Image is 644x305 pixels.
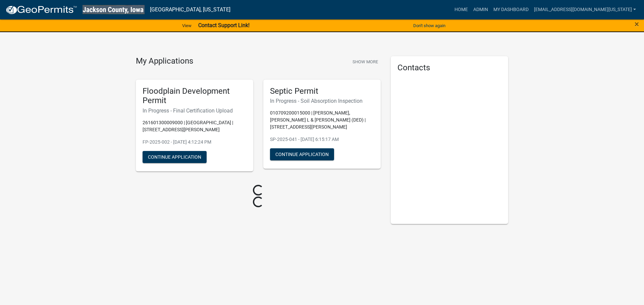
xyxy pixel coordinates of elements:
[179,20,194,31] a: View
[635,19,639,29] span: ×
[270,86,374,96] h5: Septic Permit
[143,139,247,146] p: FP-2025-002 - [DATE] 4:12:24 PM
[136,56,193,66] h4: My Applications
[143,151,207,163] button: Continue Application
[397,63,501,73] h5: Contacts
[350,56,381,67] button: Show More
[531,3,639,16] a: [EMAIL_ADDRESS][DOMAIN_NAME][US_STATE]
[270,109,374,131] p: 010709200015000 | [PERSON_NAME], [PERSON_NAME] L & [PERSON_NAME] (DED) | [STREET_ADDRESS][PERSON_...
[83,5,145,14] img: Jackson County, Iowa
[471,3,491,16] a: Admin
[270,98,374,104] h6: In Progress - Soil Absorption Inspection
[491,3,531,16] a: My Dashboard
[452,3,471,16] a: Home
[143,107,247,114] h6: In Progress - Final Certification Upload
[198,22,250,28] strong: Contact Support Link!
[270,136,374,143] p: SP-2025-041 - [DATE] 6:15:17 AM
[635,20,639,28] button: Close
[143,86,247,106] h5: Floodplain Development Permit
[150,4,230,15] a: [GEOGRAPHIC_DATA], [US_STATE]
[411,20,448,31] button: Don't show again
[270,148,334,160] button: Continue Application
[143,119,247,133] p: 261601300009000 | [GEOGRAPHIC_DATA] | [STREET_ADDRESS][PERSON_NAME]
